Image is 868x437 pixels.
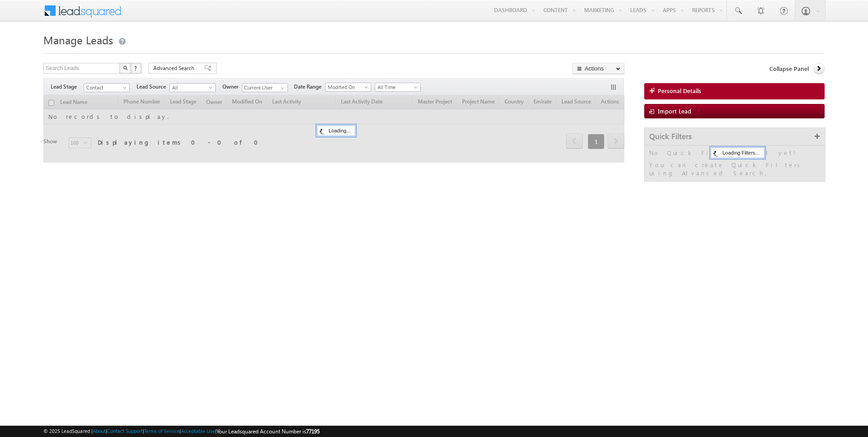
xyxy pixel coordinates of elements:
span: ? [134,64,138,72]
span: All Time [375,83,418,91]
div: Loading Filters... [711,147,764,158]
span: 77195 [306,428,320,435]
span: Personal Details [658,87,701,95]
img: Search [123,66,127,70]
button: Actions [572,63,624,74]
span: Lead Stage [51,83,84,91]
span: Owner [222,83,242,91]
span: Manage Leads [43,33,113,47]
span: Advanced Search [153,64,197,72]
a: Terms of Service [144,428,179,434]
a: Modified On [325,83,371,92]
span: Import Lead [658,107,691,115]
a: About [93,428,106,434]
div: Loading... [317,125,355,136]
span: Date Range [294,83,325,91]
span: Your Leadsquared Account Number is [217,428,320,435]
span: All [170,84,213,92]
span: © 2025 LeadSquared | | | | | [43,427,320,436]
a: Acceptable Use [181,428,215,434]
span: Contact [84,84,127,92]
span: Collapse Panel [769,65,809,73]
span: Modified On [325,83,368,91]
button: ? [131,63,142,74]
a: All [170,83,216,92]
a: Contact [84,83,130,92]
span: Lead Source [137,83,170,91]
input: Type to Search [242,83,288,92]
a: All Time [375,83,421,92]
a: Show All Items [276,84,287,93]
a: Personal Details [644,83,825,99]
a: Contact Support [107,428,143,434]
